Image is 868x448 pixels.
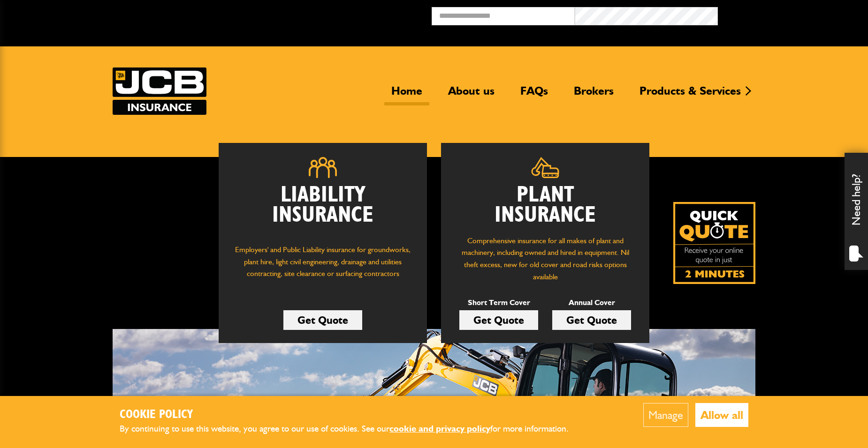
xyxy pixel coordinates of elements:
p: By continuing to use this website, you agree to our use of cookies. See our for more information. [120,422,584,436]
h2: Plant Insurance [455,185,635,225]
button: Broker Login [718,7,861,22]
a: Get your insurance quote isn just 2-minutes [673,202,755,284]
p: Comprehensive insurance for all makes of plant and machinery, including owned and hired in equipm... [455,235,635,283]
p: Short Term Cover [459,297,538,309]
a: About us [441,84,502,105]
button: Manage [643,403,688,427]
div: Need help? [845,153,868,270]
button: Allow all [695,403,748,427]
img: JCB Insurance Services logo [113,67,206,115]
a: Get Quote [552,310,631,330]
p: Employers' and Public Liability insurance for groundworks, plant hire, light civil engineering, d... [233,244,413,289]
h2: Cookie Policy [120,408,584,422]
img: Quick Quote [673,202,755,284]
a: JCB Insurance Services [113,67,206,115]
h2: Liability Insurance [233,185,413,235]
a: Get Quote [283,310,362,330]
a: cookie and privacy policy [389,423,490,434]
a: Home [384,84,429,105]
a: FAQs [513,84,555,105]
a: Products & Services [632,84,748,105]
a: Brokers [567,84,621,105]
p: Annual Cover [552,297,631,309]
a: Get Quote [459,310,538,330]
